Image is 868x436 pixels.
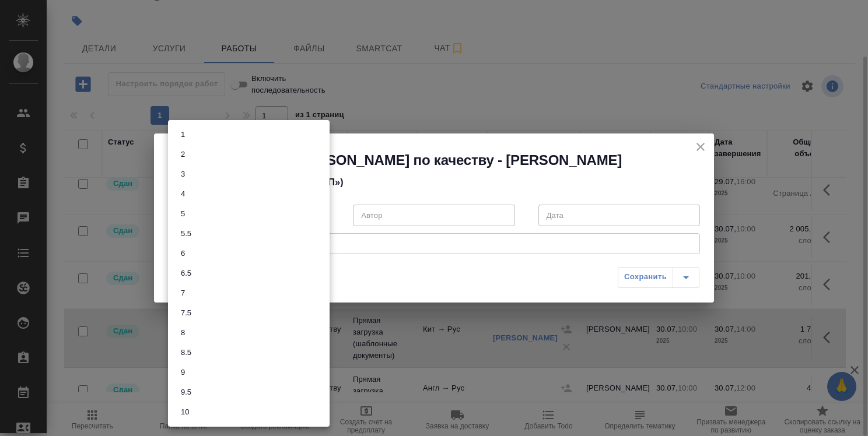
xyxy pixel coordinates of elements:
button: 7.5 [177,307,195,319]
button: 5 [177,208,188,220]
button: 9 [177,366,188,379]
button: 4 [177,188,188,201]
button: 6 [177,247,188,260]
button: 10 [177,406,192,419]
button: 8.5 [177,346,195,359]
button: 3 [177,168,188,181]
button: 8 [177,326,188,339]
button: 7 [177,287,188,300]
button: 2 [177,148,188,161]
button: 5.5 [177,227,195,240]
button: 6.5 [177,267,195,280]
button: 9.5 [177,386,195,399]
button: 1 [177,128,188,141]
